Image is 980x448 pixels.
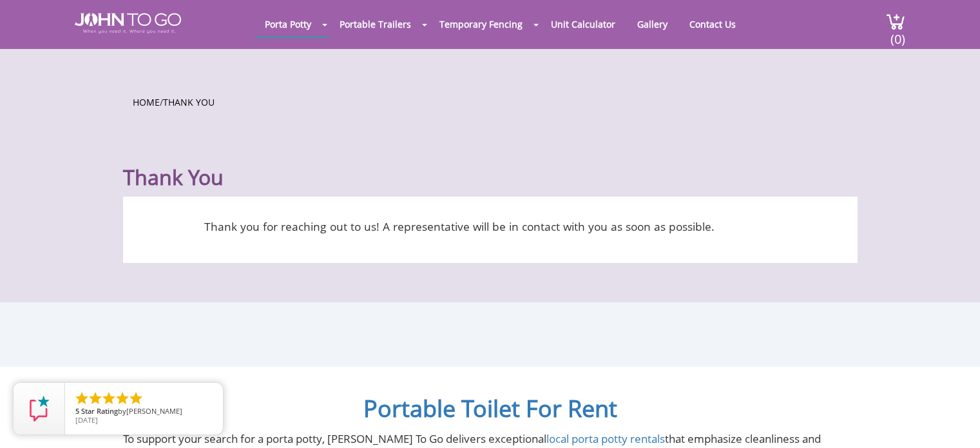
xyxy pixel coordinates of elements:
[75,13,181,34] img: JOHN to go
[75,415,98,425] span: [DATE]
[628,12,677,37] a: Gallery
[126,406,182,416] span: [PERSON_NAME]
[128,391,144,406] li: 
[133,96,160,108] a: Home
[546,431,665,446] a: local porta potty rentals
[680,12,745,37] a: Contact Us
[890,20,905,48] span: (0)
[142,216,777,237] p: Thank you for reaching out to us! A representative will be in contact with you as soon as possible.
[886,13,905,30] img: cart a
[123,133,858,190] h1: Thank You
[74,391,90,406] li: 
[81,406,118,416] span: Star Rating
[363,393,617,424] a: Portable Toilet For Rent
[75,407,213,416] span: by
[26,396,52,422] img: Review Rating
[75,406,79,416] span: 5
[430,12,532,37] a: Temporary Fencing
[330,12,421,37] a: Portable Trailers
[133,93,848,109] ul: /
[101,391,117,406] li: 
[163,96,215,108] a: Thank You
[255,12,321,37] a: Porta Potty
[88,391,103,406] li: 
[541,12,625,37] a: Unit Calculator
[928,396,980,448] button: Live Chat
[115,391,130,406] li: 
